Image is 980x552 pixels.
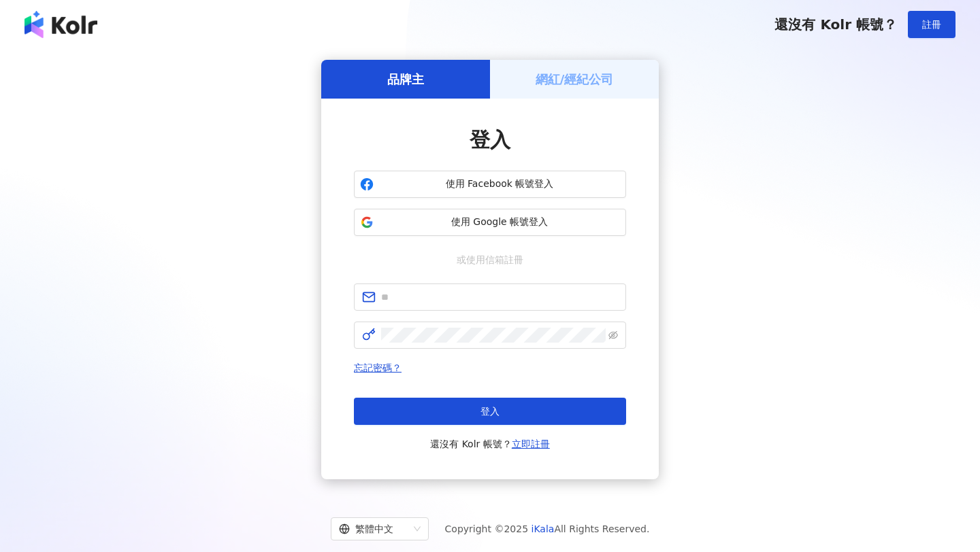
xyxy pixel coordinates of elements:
button: 註冊 [908,11,955,38]
span: 使用 Facebook 帳號登入 [379,177,620,191]
span: 還沒有 Kolr 帳號？ [430,436,550,452]
span: 登入 [480,406,500,417]
span: Copyright © 2025 All Rights Reserved. [445,521,650,537]
span: eye-invisible [608,330,618,340]
a: 立即註冊 [512,438,550,449]
span: 登入 [470,128,510,152]
span: 或使用信箱註冊 [447,252,533,267]
button: 使用 Google 帳號登入 [354,209,626,236]
span: 還沒有 Kolr 帳號？ [774,16,897,33]
span: 註冊 [922,19,941,30]
h5: 品牌主 [387,71,424,88]
div: 繁體中文 [339,518,408,540]
a: iKala [532,523,555,534]
h5: 網紅/經紀公司 [536,71,614,88]
img: logo [24,11,97,38]
a: 忘記密碼？ [354,362,402,373]
span: 使用 Google 帳號登入 [379,215,620,229]
button: 登入 [354,398,626,425]
button: 使用 Facebook 帳號登入 [354,171,626,198]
